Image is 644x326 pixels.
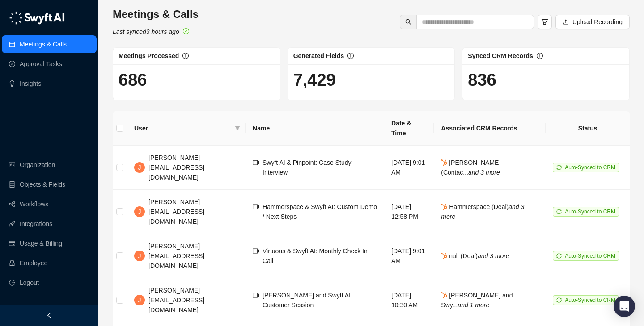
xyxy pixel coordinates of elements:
span: upload [563,19,569,25]
span: Generated Fields [293,52,344,59]
span: J [138,207,141,217]
h3: Meetings & Calls [113,7,199,21]
span: left [46,312,52,318]
a: Employee [20,254,47,272]
h1: 686 [119,70,275,90]
th: Date & Time [384,111,434,146]
span: Swyft AI & Pinpoint: Case Study Interview [263,159,351,176]
td: [DATE] 12:58 PM [384,190,434,234]
span: Synced CRM Records [468,52,533,59]
span: [PERSON_NAME] (Contac... [441,159,500,176]
span: User [134,123,231,133]
span: null (Deal) [441,252,509,259]
span: search [405,19,411,25]
a: Objects & Fields [20,176,65,193]
span: Auto-Synced to CRM [565,297,615,303]
a: Workflows [20,195,48,213]
span: video-camera [253,204,259,210]
h1: 836 [468,70,624,90]
span: filter [235,125,240,131]
span: Auto-Synced to CRM [565,164,615,171]
th: Name [246,111,384,146]
span: info-circle [182,53,189,59]
a: Approval Tasks [20,55,62,73]
span: Logout [20,274,39,292]
span: filter [541,18,548,25]
span: sync [556,297,562,303]
a: Usage & Billing [20,234,62,252]
a: Organization [20,156,55,174]
i: and 1 more [458,301,489,309]
span: J [138,251,141,261]
span: [PERSON_NAME][EMAIL_ADDRESS][DOMAIN_NAME] [148,198,204,225]
td: [DATE] 9:01 AM [384,234,434,278]
span: [PERSON_NAME] and Swyft AI Customer Session [263,292,351,309]
span: video-camera [253,248,259,254]
a: Insights [20,75,41,92]
span: J [138,163,141,172]
span: Auto-Synced to CRM [565,209,615,215]
span: info-circle [347,53,354,59]
td: [DATE] 9:01 AM [384,146,434,190]
span: filter [233,121,242,135]
th: Associated CRM Records [434,111,546,146]
h1: 7,429 [293,70,449,90]
span: Auto-Synced to CRM [565,253,615,259]
td: [DATE] 10:30 AM [384,278,434,322]
span: video-camera [253,292,259,298]
i: and 3 more [478,252,509,259]
span: sync [556,209,562,214]
span: sync [556,165,562,170]
span: Hammerspace & Swyft AI: Custom Demo / Next Steps [263,203,377,220]
i: and 3 more [441,203,524,220]
th: Status [546,111,630,146]
span: Virtuous & Swyft AI: Monthly Check In Call [263,247,368,264]
span: [PERSON_NAME][EMAIL_ADDRESS][DOMAIN_NAME] [148,242,204,269]
span: Hammerspace (Deal) [441,203,524,220]
span: Meetings Processed [119,52,179,59]
img: logo-05li4sbe.png [9,11,65,25]
span: Upload Recording [572,17,623,27]
a: Meetings & Calls [20,35,67,53]
span: [PERSON_NAME][EMAIL_ADDRESS][DOMAIN_NAME] [148,287,204,313]
span: sync [556,253,562,259]
span: info-circle [537,53,543,59]
button: Upload Recording [555,15,630,29]
div: Open Intercom Messenger [614,296,635,317]
span: [PERSON_NAME][EMAIL_ADDRESS][DOMAIN_NAME] [148,154,204,181]
span: [PERSON_NAME] and Swy... [441,292,513,309]
a: Integrations [20,215,52,233]
span: check-circle [183,28,189,34]
span: J [138,295,141,305]
span: video-camera [253,159,259,166]
span: logout [9,280,15,286]
i: and 3 more [468,169,500,176]
i: Last synced 3 hours ago [113,28,179,35]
